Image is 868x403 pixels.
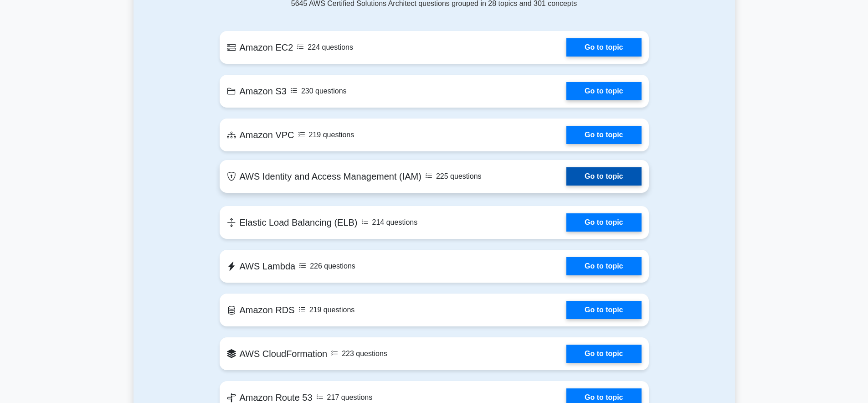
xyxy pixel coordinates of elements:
[566,257,641,275] a: Go to topic
[566,167,641,186] a: Go to topic
[566,82,641,100] a: Go to topic
[566,126,641,144] a: Go to topic
[566,38,641,57] a: Go to topic
[566,345,641,363] a: Go to topic
[566,213,641,232] a: Go to topic
[566,301,641,319] a: Go to topic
